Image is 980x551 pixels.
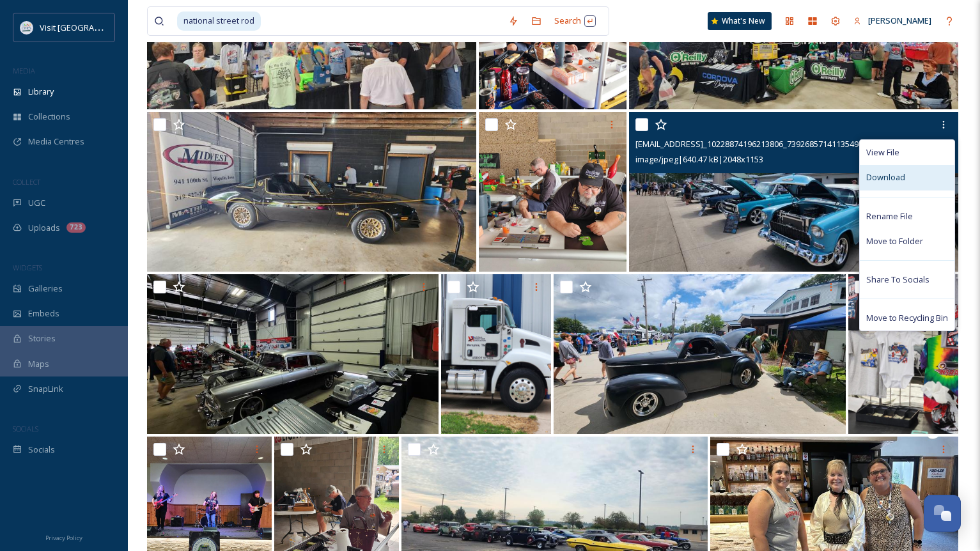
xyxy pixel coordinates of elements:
[45,534,82,542] span: Privacy Policy
[13,66,35,75] span: MEDIA
[866,210,913,222] span: Rename File
[866,171,905,183] span: Download
[868,15,931,26] span: [PERSON_NAME]
[28,332,56,345] span: Stories
[28,383,63,395] span: SnapLink
[548,8,602,33] div: Search
[28,307,59,320] span: Embeds
[924,495,961,532] button: Open Chat
[147,274,439,434] img: ext_1724085329.212835_nbrus@visitquadcities.com-455939796_10228874187853597_589602883964833711_n.jpg
[28,358,49,370] span: Maps
[28,197,45,209] span: UGC
[635,153,763,165] span: image/jpeg | 640.47 kB | 2048 x 1153
[66,222,86,233] div: 723
[635,138,894,150] span: [EMAIL_ADDRESS]_10228874196213806_7392685714113549471_n.jpg
[441,274,551,434] img: ext_1724085328.934901_nbrus@visitquadcities.com-456049819_10228874188333609_5973170772786664501_n...
[848,274,958,434] img: ext_1724085328.142511_nbrus@visitquadcities.com-455962399_10228874162692968_619007344129734140_n.jpg
[629,112,958,272] img: ext_1724085329.630387_nbrus@visitquadcities.com-456200212_10228874196213806_7392685714113549471_n...
[177,12,261,30] span: national street rod
[866,274,929,286] span: Share To Socials
[28,86,54,98] span: Library
[866,146,899,159] span: View File
[13,263,42,272] span: WIDGETS
[28,111,70,123] span: Collections
[45,529,82,545] a: Privacy Policy
[847,8,938,33] a: [PERSON_NAME]
[20,21,33,34] img: QCCVB_VISIT_vert_logo_4c_tagline_122019.svg
[708,12,772,30] a: What's New
[866,312,948,324] span: Move to Recycling Bin
[28,444,55,456] span: Socials
[28,283,63,295] span: Galleries
[866,235,923,247] span: Move to Folder
[147,112,476,272] img: ext_1724085331.008576_nbrus@visitquadcities.com-455964040_10228874197373835_6794290575688251167_n...
[479,112,626,272] img: ext_1724085330.053713_nbrus@visitquadcities.com-455682775_10228874200733919_60731306517392602_n.jpg
[554,274,845,434] img: ext_1724085328.546999_nbrus@visitquadcities.com-455879125_10228874206654067_2855678701671276058_n...
[13,424,38,433] span: SOCIALS
[13,177,40,187] span: COLLECT
[40,21,139,33] span: Visit [GEOGRAPHIC_DATA]
[28,136,84,148] span: Media Centres
[28,222,60,234] span: Uploads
